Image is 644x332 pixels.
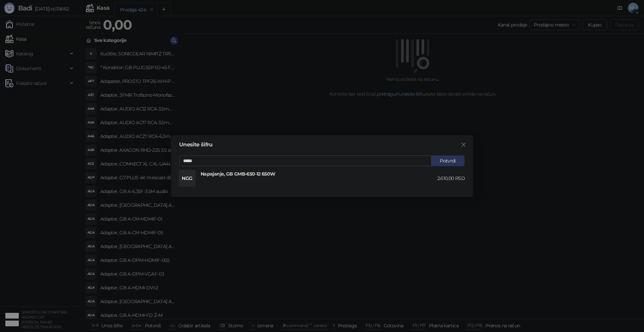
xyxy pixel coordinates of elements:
[461,142,466,147] span: close
[201,170,437,178] h4: Napajanje, GB GMB-650-12 650W
[458,142,469,147] span: Zatvori
[437,175,465,182] div: 2.610,00 RSD
[179,170,195,186] div: NGG
[179,142,465,147] div: Unesite šifru
[431,155,465,166] button: Potvrdi
[458,139,469,150] button: Close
